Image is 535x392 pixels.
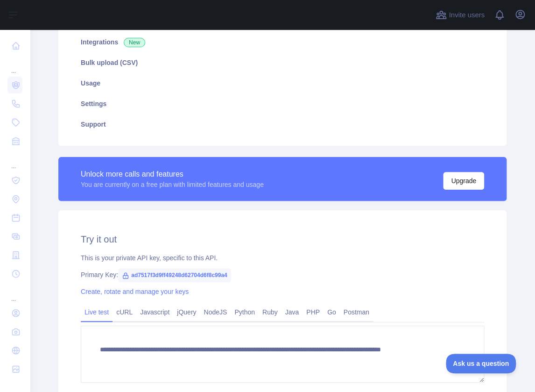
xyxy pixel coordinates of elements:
a: Bulk upload (CSV) [70,52,495,73]
div: ... [7,284,22,303]
div: You are currently on a free plan with limited features and usage [81,180,264,189]
div: Unlock more calls and features [81,169,264,180]
a: Usage [70,73,495,93]
a: Java [282,305,303,320]
button: Invite users [434,7,486,22]
h2: Try it out [81,233,484,246]
a: Ruby [259,305,282,320]
div: Primary Key: [81,270,484,279]
a: Live test [81,305,113,320]
a: NodeJS [200,305,231,320]
a: Go [324,305,340,320]
a: Settings [70,93,495,114]
span: New [124,38,145,47]
a: Postman [340,305,373,320]
a: Support [70,114,495,135]
span: Invite users [449,10,485,21]
div: ... [7,56,22,75]
a: Python [231,305,259,320]
a: PHP [303,305,324,320]
a: Create, rotate and manage your keys [81,288,189,295]
iframe: Toggle Customer Support [446,354,516,373]
div: This is your private API key, specific to this API. [81,253,484,263]
a: Integrations New [70,32,495,52]
a: Javascript [136,305,173,320]
a: cURL [113,305,136,320]
div: ... [7,151,22,170]
button: Upgrade [443,172,484,190]
span: ad7517f3d9ff49248d62704d6f8c99a4 [118,268,231,282]
a: jQuery [173,305,200,320]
